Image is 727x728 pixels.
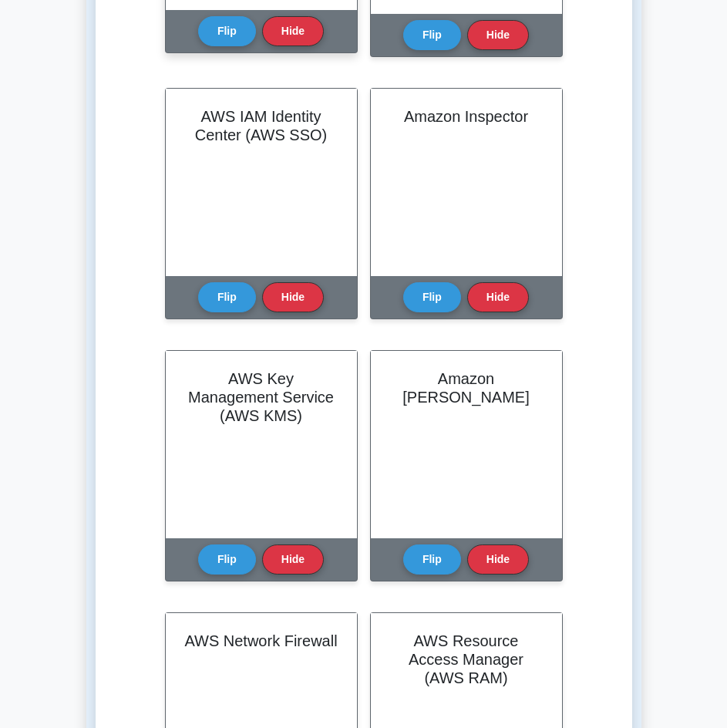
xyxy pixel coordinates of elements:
[403,282,461,312] button: Flip
[184,632,338,650] h2: AWS Network Firewall
[389,107,544,126] h2: Amazon Inspector
[198,544,256,575] button: Flip
[262,16,324,46] button: Hide
[184,107,338,144] h2: AWS IAM Identity Center (AWS SSO)
[198,282,256,312] button: Flip
[403,544,461,575] button: Flip
[262,544,324,575] button: Hide
[262,282,324,312] button: Hide
[467,282,529,312] button: Hide
[389,632,544,687] h2: AWS Resource Access Manager (AWS RAM)
[389,369,544,406] h2: Amazon [PERSON_NAME]
[198,16,256,46] button: Flip
[403,20,461,50] button: Flip
[184,369,338,425] h2: AWS Key Management Service (AWS KMS)
[467,20,529,50] button: Hide
[467,544,529,575] button: Hide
